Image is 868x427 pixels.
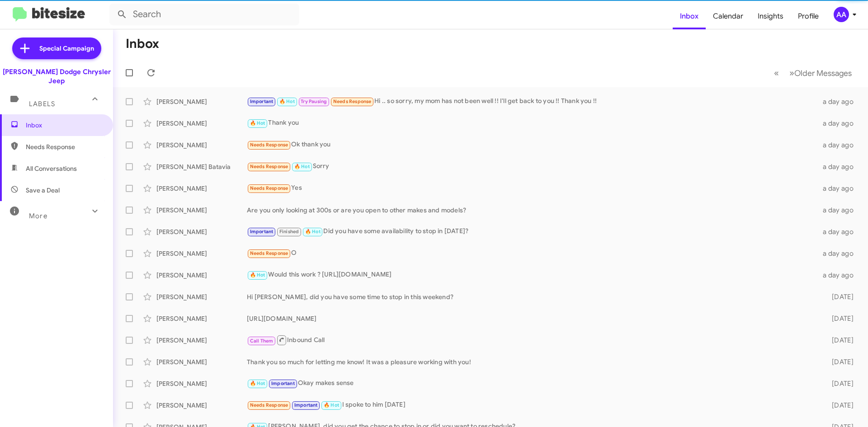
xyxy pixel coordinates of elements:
span: Needs Response [250,185,288,191]
span: Needs Response [250,142,288,148]
div: [PERSON_NAME] [156,314,247,323]
div: [URL][DOMAIN_NAME] [247,314,817,323]
span: Needs Response [333,99,372,104]
div: Okay makes sense [247,378,817,389]
div: a day ago [817,227,861,236]
div: Are you only looking at 300s or are you open to other makes and models? [247,206,817,215]
div: [PERSON_NAME] [156,249,247,258]
a: Inbox [673,3,706,29]
div: a day ago [817,119,861,128]
span: 🔥 Hot [250,380,265,386]
div: [PERSON_NAME] [156,401,247,410]
div: [DATE] [817,292,861,301]
div: [DATE] [817,336,861,345]
span: Special Campaign [39,44,94,53]
span: 🔥 Hot [305,229,321,235]
span: Older Messages [794,68,852,78]
div: Yes [247,183,817,193]
button: AA [826,7,858,22]
span: 🔥 Hot [324,402,339,408]
span: Needs Response [250,164,288,169]
span: Save a Deal [26,186,60,195]
span: Important [271,380,295,386]
div: AA [834,7,849,22]
div: a day ago [817,271,861,280]
div: [PERSON_NAME] [156,292,247,301]
button: Next [784,64,857,82]
a: Insights [750,3,791,29]
div: O [247,248,817,258]
div: a day ago [817,206,861,215]
div: [PERSON_NAME] [156,379,247,388]
span: » [789,67,794,79]
div: [PERSON_NAME] [156,227,247,236]
div: I spoke to him [DATE] [247,400,817,410]
span: Needs Response [250,402,288,408]
div: Inbound Call [247,334,817,346]
span: 🔥 Hot [279,99,295,104]
div: a day ago [817,184,861,193]
span: More [29,212,47,220]
span: « [774,67,779,79]
span: Call Them [250,338,274,344]
span: All Conversations [26,164,77,173]
div: Did you have some availability to stop in [DATE]? [247,226,817,237]
a: Special Campaign [12,38,101,59]
div: a day ago [817,162,861,171]
a: Profile [791,3,826,29]
div: Hi .. so sorry, my mom has not been well !! I'll get back to you !! Thank you !! [247,96,817,107]
div: Would this work ? [URL][DOMAIN_NAME] [247,270,817,280]
div: [PERSON_NAME] [156,141,247,150]
div: Thank you [247,118,817,128]
div: [PERSON_NAME] Batavia [156,162,247,171]
div: [PERSON_NAME] [156,206,247,215]
div: [PERSON_NAME] [156,97,247,106]
div: Sorry [247,161,817,172]
a: Calendar [706,3,750,29]
span: Important [294,402,318,408]
span: Important [250,229,274,235]
div: Hi [PERSON_NAME], did you have some time to stop in this weekend? [247,292,817,301]
input: Search [109,4,299,25]
div: [DATE] [817,401,861,410]
span: 🔥 Hot [250,120,265,126]
div: a day ago [817,97,861,106]
div: [PERSON_NAME] [156,184,247,193]
div: [PERSON_NAME] [156,357,247,366]
span: 🔥 Hot [294,164,310,169]
div: [DATE] [817,379,861,388]
span: Needs Response [250,250,288,256]
nav: Page navigation example [769,64,857,82]
button: Previous [769,64,784,82]
div: Thank you so much for letting me know! It was a pleasure working with you! [247,357,817,366]
span: Needs Response [26,142,103,151]
h1: Inbox [126,37,159,51]
span: Finished [279,229,299,235]
span: Try Pausing [301,99,327,104]
div: [PERSON_NAME] [156,336,247,345]
span: Important [250,99,274,104]
span: Labels [29,100,55,108]
div: a day ago [817,141,861,150]
div: [DATE] [817,314,861,323]
div: [DATE] [817,357,861,366]
span: 🔥 Hot [250,272,265,278]
div: [PERSON_NAME] [156,119,247,128]
div: a day ago [817,249,861,258]
div: [PERSON_NAME] [156,271,247,280]
div: Ok thank you [247,140,817,150]
span: Inbox [26,121,103,130]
